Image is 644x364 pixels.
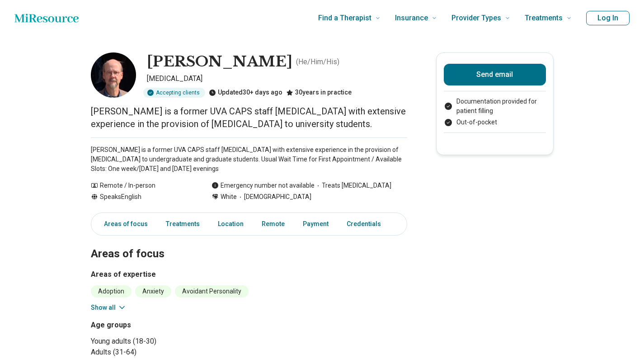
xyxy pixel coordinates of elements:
h3: Age groups [91,320,245,331]
span: [DEMOGRAPHIC_DATA] [237,192,311,202]
div: Accepting clients [143,88,205,98]
img: Mark Horner, Psychologist [91,52,136,98]
span: Treats [MEDICAL_DATA] [315,181,391,190]
a: Treatments [160,215,205,233]
a: Home page [14,9,79,27]
div: 30 years in practice [286,88,352,98]
button: Log In [586,11,630,25]
p: [MEDICAL_DATA] [147,73,407,84]
p: [PERSON_NAME] is a former UVA CAPS staff [MEDICAL_DATA] with extensive experience in the provisio... [91,105,407,130]
button: Send email [444,64,546,85]
a: Payment [297,215,334,233]
span: White [221,192,237,202]
p: [PERSON_NAME] is a former UVA CAPS staff [MEDICAL_DATA] with extensive experience in the provisio... [91,145,407,174]
ul: Payment options [444,97,546,127]
a: Credentials [341,215,392,233]
span: Treatments [525,12,563,24]
span: Insurance [395,12,428,24]
div: Updated 30+ days ago [209,88,282,98]
li: Adoption [91,285,132,298]
div: Emergency number not available [212,181,315,190]
li: Anxiety [135,285,171,298]
a: Remote [256,215,290,233]
div: Speaks English [91,192,193,202]
div: Remote / In-person [91,181,193,190]
h3: Areas of expertise [91,269,407,280]
a: Location [212,215,249,233]
button: Show all [91,303,127,312]
a: Areas of focus [93,215,153,233]
span: Find a Therapist [318,12,371,24]
li: Adults (31-64) [91,347,245,358]
li: Out-of-pocket [444,118,546,127]
li: Documentation provided for patient filling [444,97,546,116]
h2: Areas of focus [91,225,407,262]
p: ( He/Him/His ) [296,57,339,67]
span: Provider Types [451,12,501,24]
li: Young adults (18-30) [91,336,245,347]
li: Avoidant Personality [175,285,249,298]
h1: [PERSON_NAME] [147,52,292,71]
